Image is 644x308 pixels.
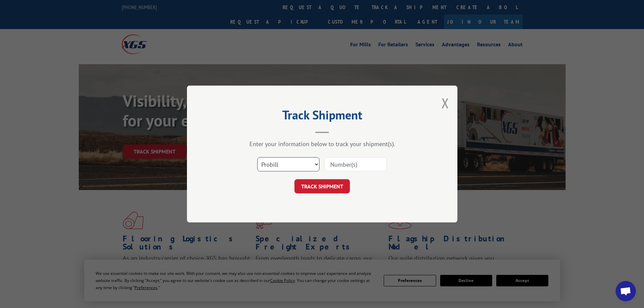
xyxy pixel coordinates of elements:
[325,157,387,171] input: Number(s)
[221,110,424,123] h2: Track Shipment
[442,94,449,112] button: Close modal
[221,140,424,148] div: Enter your information below to track your shipment(s).
[616,281,636,301] div: Open chat
[294,179,350,193] button: TRACK SHIPMENT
